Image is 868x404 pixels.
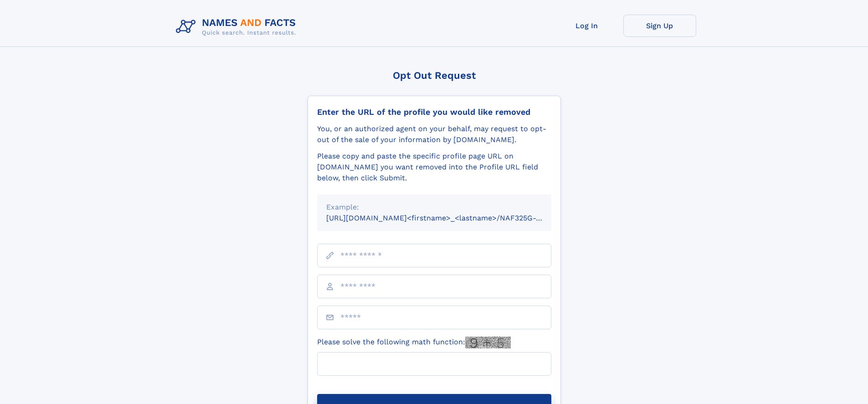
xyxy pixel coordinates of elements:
[317,151,551,184] div: Please copy and paste the specific profile page URL on [DOMAIN_NAME] you want removed into the Pr...
[317,337,511,348] label: Please solve the following math function:
[326,202,542,213] div: Example:
[317,123,551,145] div: You, or an authorized agent on your behalf, may request to opt-out of the sale of your informatio...
[317,107,551,117] div: Enter the URL of the profile you would like removed
[172,15,303,39] img: Logo Names and Facts
[326,214,569,222] small: [URL][DOMAIN_NAME]<firstname>_<lastname>/NAF325G-xxxxxxxx
[623,15,696,37] a: Sign Up
[550,15,623,37] a: Log In
[308,70,561,81] div: Opt Out Request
